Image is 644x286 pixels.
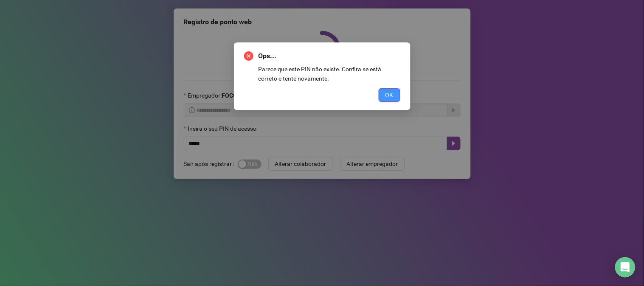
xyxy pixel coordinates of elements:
[259,64,400,83] div: Parece que este PIN não existe. Confira se está correto e tente novamente.
[244,51,253,61] span: close-circle
[615,257,636,278] div: Open Intercom Messenger
[259,51,400,61] span: Ops...
[379,88,400,102] button: OK
[385,90,394,100] span: OK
